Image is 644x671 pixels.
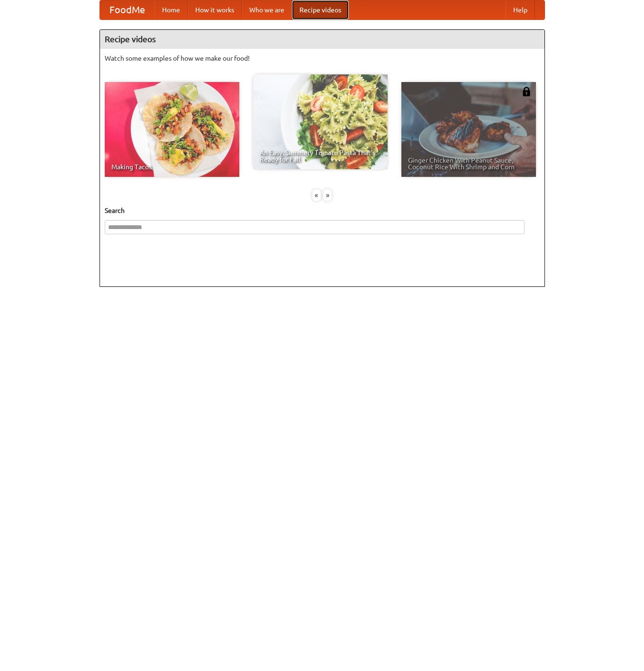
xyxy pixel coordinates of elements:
div: « [312,189,321,201]
span: Making Tacos [111,164,233,170]
p: Watch some examples of how we make our food! [105,54,540,63]
a: Making Tacos [105,82,239,177]
a: An Easy, Summery Tomato Pasta That's Ready for Fall [253,74,388,169]
h4: Recipe videos [100,30,544,49]
span: An Easy, Summery Tomato Pasta That's Ready for Fall [260,149,381,163]
a: How it works [188,0,242,19]
a: FoodMe [100,0,154,19]
h5: Search [105,206,540,215]
img: 483408.png [522,87,531,96]
a: Who we are [242,0,292,19]
a: Recipe videos [292,0,349,19]
a: Help [506,0,535,19]
a: Home [154,0,188,19]
div: » [323,189,332,201]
